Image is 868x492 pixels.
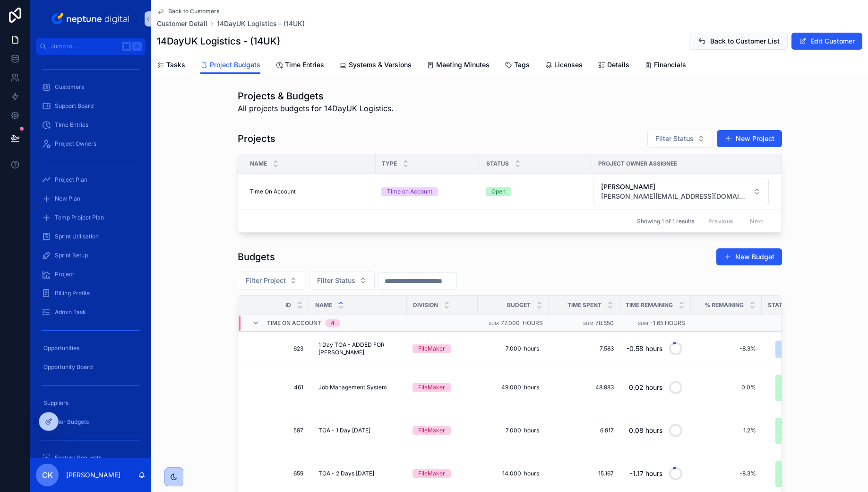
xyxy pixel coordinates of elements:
[768,370,834,404] button: Select Button
[331,319,335,327] div: 4
[238,89,394,103] h1: Projects & Budgets
[36,79,146,96] a: Customers
[36,171,146,188] a: Project Plan
[238,103,394,114] span: All projects budgets for 14DayUK Logistics.
[249,345,303,352] a: 623
[36,190,146,207] a: New Plan
[413,301,438,309] span: Division
[767,335,834,362] a: Select Button
[655,134,694,143] span: Filter Status
[238,132,275,145] h1: Projects
[238,250,275,264] h1: Budgets
[315,380,401,395] a: Job Management System
[238,272,305,290] button: Select Button
[157,19,207,28] a: Customer Detail
[638,321,648,326] small: Sum
[601,192,749,201] span: [PERSON_NAME][EMAIL_ADDRESS][DOMAIN_NAME]
[315,301,332,309] span: Name
[168,8,219,15] span: Back to Customers
[689,33,788,50] button: Back to Customer List
[55,140,96,148] span: Project Owners
[487,427,539,434] span: 7.000 hours
[36,266,146,283] a: Project
[768,336,834,361] button: Select Button
[36,304,146,321] a: Admin Task
[55,290,90,297] span: Billing Profile
[217,19,305,28] span: 14DayUK Logistics - (14UK)
[55,454,102,462] span: Feature Requests
[781,341,809,358] div: In Progress
[554,384,614,391] a: 48.983
[601,182,749,192] span: [PERSON_NAME]
[36,97,146,114] a: Support Board
[36,359,146,376] a: Opportunity Board
[315,337,401,360] a: 1 Day TOA - ADDED FOR [PERSON_NAME]
[382,160,397,167] span: Type
[43,344,79,352] span: Opportunities
[55,83,84,91] span: Customers
[489,321,499,326] small: Sum
[36,340,146,357] a: Opportunities
[55,121,88,129] span: Time Entries
[507,301,531,309] span: Budget
[625,462,685,485] a: -1.17 hours
[483,423,543,438] a: 7.000 hours
[339,56,412,75] a: Systems & Versions
[705,301,744,309] span: % Remaining
[710,36,780,46] span: Back to Customer List
[36,449,146,466] a: Feature Requests
[768,413,834,448] button: Select Button
[317,276,355,285] span: Filter Status
[315,466,401,481] a: TOA - 2 Days [DATE]
[625,337,685,360] a: -0.58 hours
[595,319,614,326] span: 78.650
[487,470,539,477] span: 14.000 hours
[716,248,782,265] button: New Budget
[249,470,303,477] span: 659
[418,469,445,478] div: FileMaker
[554,60,583,70] span: Licenses
[36,285,146,302] a: Billing Profile
[36,38,146,55] button: Jump to...K
[598,160,677,167] span: Project Owner Assignee
[767,370,834,405] a: Select Button
[267,319,321,327] span: Time On Account
[36,209,146,226] a: Temp Project Plan
[696,384,756,391] a: 0.0%
[436,60,490,70] span: Meeting Minutes
[200,56,260,74] a: Project Budgets
[275,56,324,75] a: Time Entries
[645,56,686,75] a: Financials
[36,413,146,430] a: Supplier Budgets
[554,427,614,434] span: 6.917
[593,177,769,206] a: Select Button
[607,60,629,70] span: Details
[55,308,86,316] span: Admin Task
[486,187,586,196] a: Open
[249,427,303,434] a: 597
[545,56,583,75] a: Licenses
[554,345,614,352] a: 7.583
[36,116,146,133] a: Time Entries
[767,456,834,491] a: Select Button
[583,321,593,326] small: Sum
[483,466,543,481] a: 14.000 hours
[318,384,387,391] span: Job Management System
[30,55,151,458] div: scrollable content
[55,176,87,184] span: Project Plan
[157,8,219,15] a: Back to Customers
[43,418,89,426] span: Supplier Budgets
[483,341,543,356] a: 7.000 hours
[501,319,543,326] span: 77.000 hours
[781,375,809,401] div: Complete, Requires Close Out
[318,427,370,434] span: TOA - 1 Day [DATE]
[483,380,543,395] a: 49.000 hours
[315,423,401,438] a: TOA - 1 Day [DATE]
[781,418,809,444] div: Complete, Requires Close Out
[598,56,629,75] a: Details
